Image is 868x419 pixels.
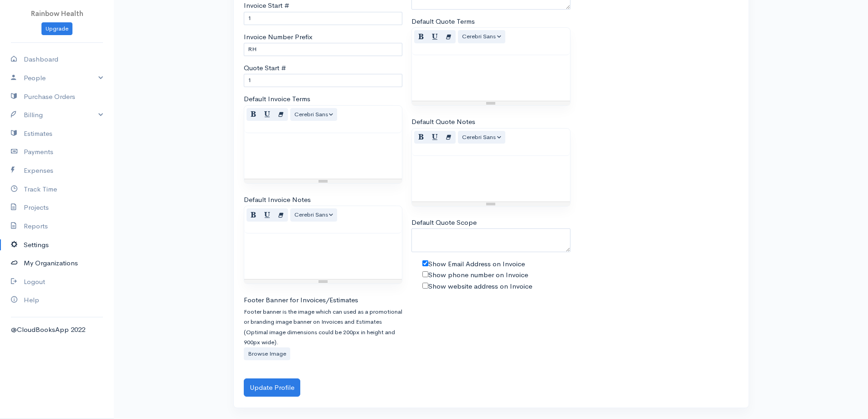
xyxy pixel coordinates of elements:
div: Resize [244,179,402,183]
button: Bold (CTRL+B) [247,208,261,222]
button: Update Profile [244,378,300,397]
label: Show phone number on Invoice [428,270,528,280]
div: @CloudBooksApp 2022 [11,325,103,335]
a: Upgrade [41,22,72,36]
label: Invoice Number Prefix [244,32,313,42]
label: Quote Start # [244,63,286,73]
label: Default Quote Scope [411,217,477,228]
input: e.g. INV or IN [244,43,403,56]
label: Default Invoice Notes [244,195,311,205]
div: Resize [412,202,570,206]
span: Cerebri Sans [462,32,496,40]
label: Default Invoice Terms [244,94,310,104]
button: Remove Font Style (CTRL+\) [442,131,456,144]
span: Cerebri Sans [294,211,328,218]
button: Bold (CTRL+B) [414,30,428,43]
label: Default Quote Terms [411,16,475,27]
label: Show Email Address on Invoice [428,259,525,269]
button: Font Family [458,131,505,144]
label: Footer Banner for Invoices/Estimates [244,295,358,305]
button: Bold (CTRL+B) [414,131,428,144]
span: Cerebri Sans [462,133,496,141]
div: Resize [244,279,402,284]
span: Cerebri Sans [294,110,328,118]
button: Bold (CTRL+B) [247,108,261,121]
button: Font Family [290,108,338,121]
button: Font Family [458,30,505,43]
button: Remove Font Style (CTRL+\) [442,30,456,43]
label: Show website address on Invoice [428,281,532,292]
label: Default Quote Notes [411,117,475,127]
button: Underline (CTRL+U) [260,108,274,121]
button: Underline (CTRL+U) [260,208,274,222]
button: Underline (CTRL+U) [428,30,442,43]
label: Invoice Start # [244,0,289,11]
button: Font Family [290,208,338,222]
span: Rainbow Health [31,9,83,18]
button: Remove Font Style (CTRL+\) [274,108,288,121]
button: Underline (CTRL+U) [428,131,442,144]
small: Footer banner is the image which can used as a promotional or branding image banner on Invoices a... [244,308,402,347]
label: Browse Image [244,347,290,361]
button: Remove Font Style (CTRL+\) [274,208,288,222]
div: Resize [412,101,570,105]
